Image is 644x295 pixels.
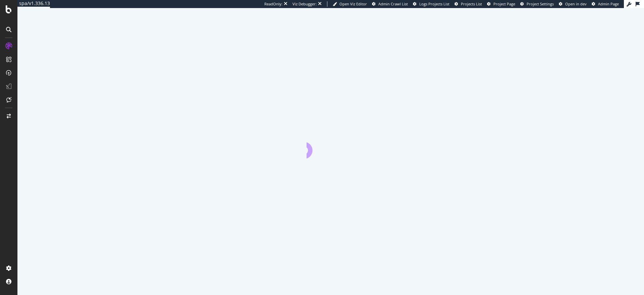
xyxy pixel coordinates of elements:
a: Project Settings [520,1,554,7]
a: Admin Page [592,1,619,7]
span: Project Settings [527,1,554,6]
a: Open in dev [559,1,587,7]
span: Open in dev [565,1,587,6]
a: Project Page [487,1,515,7]
span: Admin Page [598,1,619,6]
div: Viz Debugger: [292,1,317,7]
span: Open Viz Editor [339,1,367,6]
span: Logs Projects List [419,1,449,6]
span: Project Page [493,1,515,6]
span: Projects List [461,1,482,6]
a: Logs Projects List [413,1,449,7]
a: Open Viz Editor [333,1,367,7]
a: Projects List [454,1,482,7]
a: Admin Crawl List [372,1,408,7]
div: animation [307,134,355,158]
span: Admin Crawl List [378,1,408,6]
div: ReadOnly: [264,1,282,7]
